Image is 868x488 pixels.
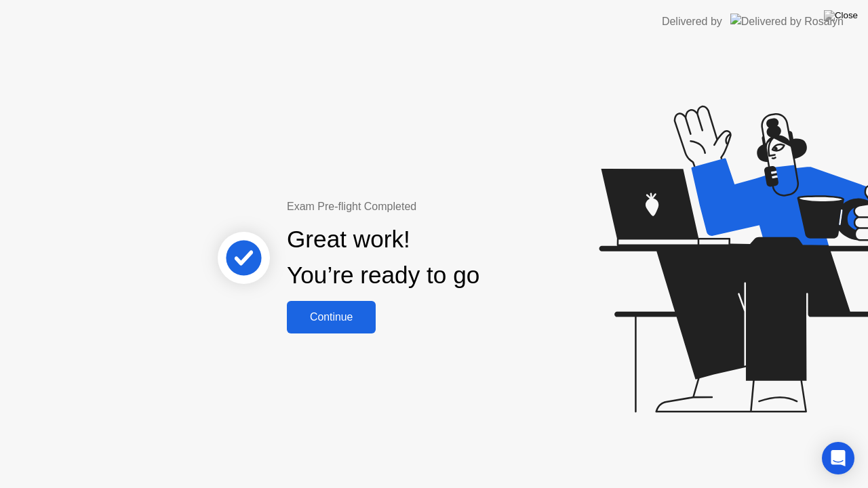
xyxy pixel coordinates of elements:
img: Close [824,10,858,21]
img: Delivered by Rosalyn [730,14,844,29]
div: Open Intercom Messenger [822,442,854,474]
button: Continue [287,301,376,333]
div: Delivered by [662,14,722,30]
div: Continue [291,311,372,323]
div: Exam Pre-flight Completed [287,199,567,215]
div: Great work! You’re ready to go [287,222,479,293]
